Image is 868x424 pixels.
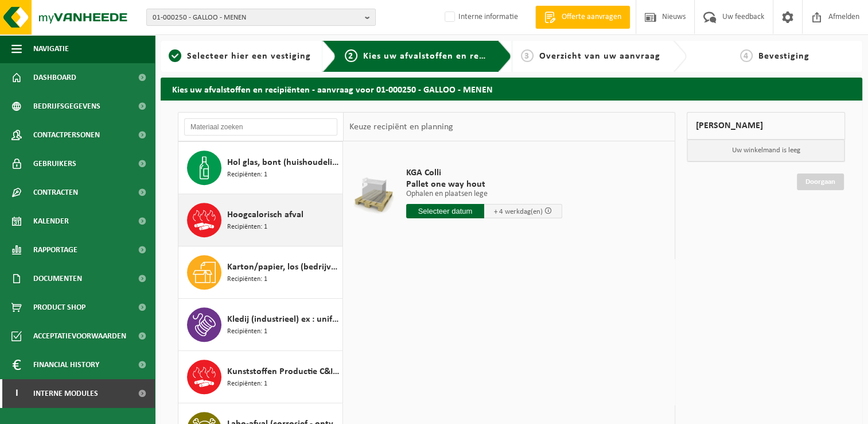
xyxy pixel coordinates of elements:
div: [PERSON_NAME] [687,112,845,140]
button: Hoogcalorisch afval Recipiënten: 1 [178,194,343,246]
button: Kledij (industrieel) ex : uniformen Recipiënten: 1 [178,299,343,351]
span: Interne modules [33,379,98,408]
span: + 4 werkdag(en) [494,208,543,215]
a: 1Selecteer hier een vestiging [166,49,313,63]
span: Financial History [33,350,99,379]
input: Selecteer datum [406,204,484,218]
button: 01-000250 - GALLOO - MENEN [146,9,376,26]
p: Ophalen en plaatsen lege [406,190,562,198]
span: Pallet one way hout [406,179,562,190]
span: Recipiënten: 1 [227,169,267,180]
span: Kies uw afvalstoffen en recipiënten [363,52,521,61]
span: Documenten [33,264,82,293]
span: Rapportage [33,236,77,264]
span: 4 [740,49,753,62]
span: Contactpersonen [33,121,100,149]
span: Contracten [33,178,78,207]
span: 01-000250 - GALLOO - MENEN [153,9,360,26]
span: Hoogcalorisch afval [227,208,303,222]
button: Karton/papier, los (bedrijven) Recipiënten: 1 [178,246,343,299]
span: Recipiënten: 1 [227,222,267,233]
span: Bevestiging [758,52,809,61]
span: Selecteer hier een vestiging [187,52,311,61]
a: Doorgaan [797,174,844,190]
span: Recipiënten: 1 [227,379,267,390]
button: Hol glas, bont (huishoudelijk) Recipiënten: 1 [178,142,343,194]
label: Interne informatie [442,9,518,26]
span: Kledij (industrieel) ex : uniformen [227,313,340,326]
p: Uw winkelmand is leeg [687,140,844,161]
span: KGA Colli [406,167,562,179]
div: Keuze recipiënt en planning [344,113,458,141]
span: Kalender [33,207,69,236]
h2: Kies uw afvalstoffen en recipiënten - aanvraag voor 01-000250 - GALLOO - MENEN [161,78,862,100]
span: Hol glas, bont (huishoudelijk) [227,156,340,169]
span: Product Shop [33,293,85,322]
span: 1 [169,49,181,62]
span: Navigatie [33,34,69,63]
button: Kunststoffen Productie C&I (CR) Recipiënten: 1 [178,351,343,403]
span: 2 [345,49,357,62]
span: I [11,379,22,408]
span: Overzicht van uw aanvraag [539,52,660,61]
span: Offerte aanvragen [559,11,624,23]
span: Karton/papier, los (bedrijven) [227,260,340,274]
span: 3 [521,49,534,62]
input: Materiaal zoeken [184,118,337,136]
span: Gebruikers [33,149,76,178]
span: Recipiënten: 1 [227,326,267,337]
span: Acceptatievoorwaarden [33,322,126,350]
span: Recipiënten: 1 [227,274,267,285]
span: Kunststoffen Productie C&I (CR) [227,365,340,379]
a: Offerte aanvragen [535,6,630,29]
span: Dashboard [33,63,76,92]
span: Bedrijfsgegevens [33,92,100,121]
